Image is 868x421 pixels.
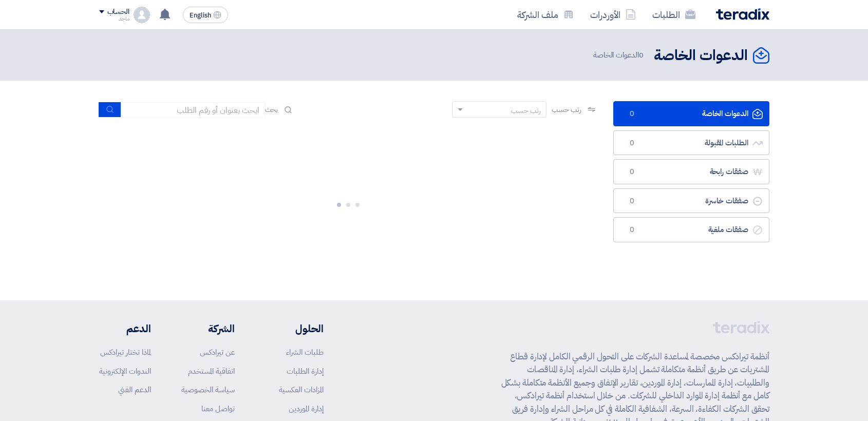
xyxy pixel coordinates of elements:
span: بحث [265,104,278,115]
a: المزادات العكسية [279,384,324,395]
a: اتفاقية المستخدم [188,366,235,377]
span: 0 [626,225,638,235]
button: English [183,7,228,23]
div: الحساب [107,8,129,16]
span: English [190,12,211,19]
a: الطلبات [644,3,704,27]
input: ابحث بعنوان أو رقم الطلب [121,102,265,118]
a: ملف الشركة [509,3,582,27]
span: رتب حسب [552,104,581,115]
span: الدعوات الخاصة [593,49,646,61]
a: الندوات الإلكترونية [99,366,151,377]
img: profile_test.png [134,7,150,23]
div: رتب حسب [511,105,541,116]
a: إدارة الطلبات [287,366,324,377]
span: 0 [626,109,638,119]
a: الأوردرات [582,3,644,27]
a: صفقات خاسرة0 [613,188,769,214]
a: سياسة الخصوصية [181,384,235,395]
a: عن تيرادكس [200,347,235,358]
h2: الدعوات الخاصة [654,46,748,66]
a: صفقات ملغية0 [613,217,769,242]
span: 0 [626,167,638,177]
span: 0 [639,49,644,61]
a: الطلبات المقبولة0 [613,130,769,156]
div: ماجد [99,16,129,22]
a: إدارة الموردين [289,403,324,414]
a: لماذا تختار تيرادكس [100,347,151,358]
li: الحلول [266,321,324,336]
a: الدعم الفني [118,384,151,395]
a: صفقات رابحة0 [613,159,769,184]
a: الدعوات الخاصة0 [613,101,769,126]
a: طلبات الشراء [286,347,324,358]
a: تواصل معنا [201,403,235,414]
img: Teradix logo [716,8,769,20]
li: الدعم [99,321,151,336]
span: 0 [626,196,638,206]
span: 0 [626,138,638,148]
li: الشركة [181,321,235,336]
